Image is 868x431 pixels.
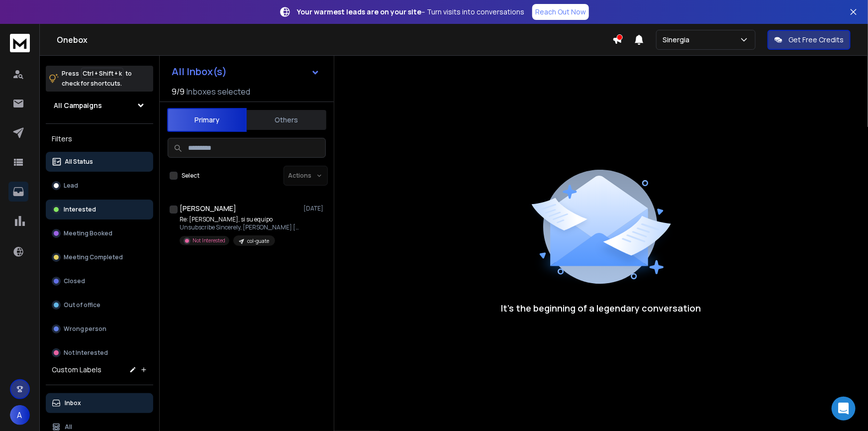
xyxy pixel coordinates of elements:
[180,215,299,223] p: Re: [PERSON_NAME], si su equipo
[187,86,250,98] h3: Inboxes selected
[303,205,326,213] p: [DATE]
[297,7,524,17] p: – Turn visits into conversations
[172,67,227,77] h1: All Inbox(s)
[81,68,123,79] span: Ctrl + Shift + k
[57,34,612,46] h1: Onebox
[65,158,93,166] p: All Status
[64,301,100,309] p: Out of office
[64,253,123,261] p: Meeting Completed
[297,7,421,16] strong: Your warmest leads are on your site
[64,206,96,214] p: Interested
[180,223,299,231] p: Unsubscribe Sincerely, [PERSON_NAME] [PERSON_NAME][EMAIL_ADDRESS][DOMAIN_NAME]
[46,223,153,243] button: Meeting Booked
[663,35,693,45] p: Sinergia
[180,204,236,214] h1: [PERSON_NAME]
[10,405,30,425] button: A
[46,96,153,115] button: All Campaigns
[167,108,247,132] button: Primary
[532,4,589,20] a: Reach Out Now
[10,34,30,52] img: logo
[46,319,153,339] button: Wrong person
[788,35,844,45] p: Get Free Credits
[768,30,851,50] button: Get Free Credits
[46,152,153,172] button: All Status
[501,301,701,315] p: It’s the beginning of a legendary conversation
[62,69,132,89] p: Press to check for shortcuts.
[46,271,153,291] button: Closed
[46,176,153,196] button: Lead
[46,200,153,219] button: Interested
[46,132,153,146] h3: Filters
[247,237,269,245] p: col-guate
[64,349,108,357] p: Not Interested
[64,277,85,285] p: Closed
[64,229,112,237] p: Meeting Booked
[832,397,856,421] div: Open Intercom Messenger
[535,7,586,17] p: Reach Out Now
[52,365,101,375] h3: Custom Labels
[172,86,185,98] span: 9 / 9
[64,325,106,333] p: Wrong person
[182,172,199,180] label: Select
[46,343,153,363] button: Not Interested
[54,101,102,110] h1: All Campaigns
[164,62,328,82] button: All Inbox(s)
[46,295,153,315] button: Out of office
[193,237,225,244] p: Not Interested
[247,109,326,131] button: Others
[46,247,153,267] button: Meeting Completed
[65,399,81,407] p: Inbox
[65,423,72,431] p: All
[46,393,153,413] button: Inbox
[64,182,78,190] p: Lead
